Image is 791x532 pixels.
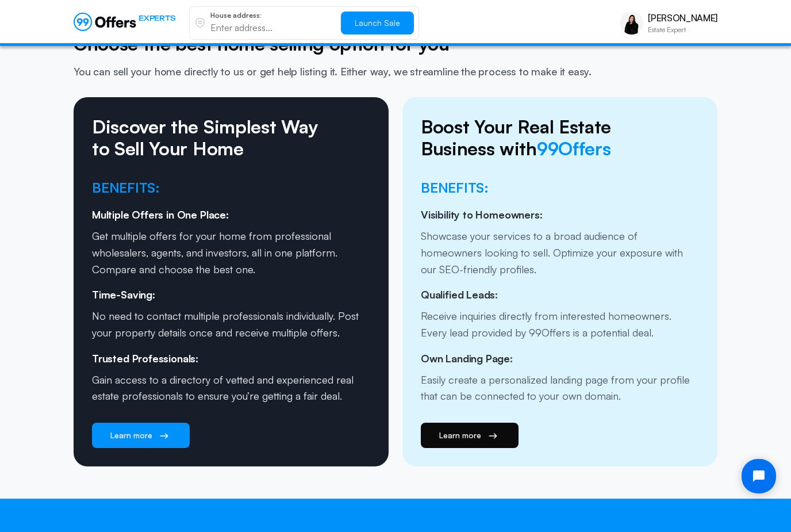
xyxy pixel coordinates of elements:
p: No need to contact multiple professionals individually. Post your property details once and recei... [92,308,370,341]
iframe: Tidio Chat [732,449,786,503]
p: Visibility to Homeowners: [421,206,699,223]
p: Gain access to a directory of vetted and experienced real estate professionals to ensure you’re g... [92,372,370,405]
span: EXPERTS [139,13,175,24]
p: You can sell your home directly to us or get help listing it. Either way, we streamline the proce... [74,64,717,79]
h3: Discover the Simplest Way to Sell Your Home [92,116,322,160]
h5: Choose the best home selling option for you [74,33,717,55]
p: Easily create a personalized landing page from your profile that can be connected to your own dom... [421,372,699,405]
span: Launch Sale [355,18,400,28]
p: Get multiple offers for your home from professional wholesalers, agents, and investors, all in on... [92,228,370,277]
span: Learn more [439,430,481,441]
p: Multiple Offers in One Place: [92,206,370,223]
span: 99Offers [537,137,610,160]
a: Learn more [421,423,519,448]
p: Benefits: [92,178,370,198]
p: Time-Saving: [92,286,370,303]
p: Benefits: [421,178,699,198]
p: Receive inquiries directly from interested homeowners. Every lead provided by 99Offers is a poten... [421,308,699,341]
p: Own Landing Page: [421,350,699,367]
p: House address: [210,12,332,19]
img: Marcela Trevizo [620,12,643,35]
p: Qualified Leads: [421,286,699,303]
input: Enter address... [210,21,332,34]
a: EXPERTS [74,13,175,31]
p: Showcase your services to a broad audience of homeowners looking to sell. Optimize your exposure ... [421,228,699,277]
a: Learn more [92,423,190,448]
p: Estate Expert [648,26,717,33]
p: [PERSON_NAME] [648,13,717,24]
span: Learn more [110,430,152,441]
p: Trusted Professionals: [92,350,370,367]
button: Launch Sale [341,12,414,35]
h3: Boost Your Real Estate Business with [421,116,651,160]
